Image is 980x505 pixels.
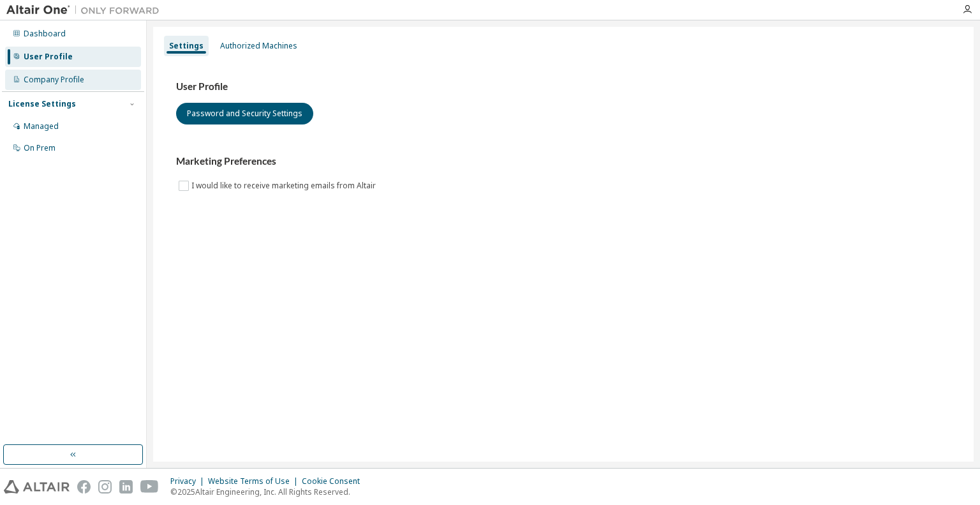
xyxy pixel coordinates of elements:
div: Authorized Machines [220,41,297,51]
div: User Profile [24,52,73,62]
div: Cookie Consent [302,476,367,486]
div: Managed [24,121,59,132]
img: youtube.svg [140,480,159,494]
div: License Settings [8,99,76,109]
h3: User Profile [176,80,951,93]
p: © 2025 Altair Engineering, Inc. All Rights Reserved. [170,486,367,497]
button: Password and Security Settings [176,103,313,124]
img: altair_logo.svg [4,480,70,494]
div: Dashboard [24,29,66,39]
img: facebook.svg [77,480,91,494]
div: Privacy [170,476,208,486]
div: Website Terms of Use [208,476,302,486]
img: linkedin.svg [119,480,133,494]
img: Altair One [6,4,166,17]
div: Settings [169,41,204,51]
img: instagram.svg [98,480,112,494]
div: On Prem [24,143,56,153]
label: I would like to receive marketing emails from Altair [191,178,378,193]
div: Company Profile [24,75,84,85]
h3: Marketing Preferences [176,155,951,168]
